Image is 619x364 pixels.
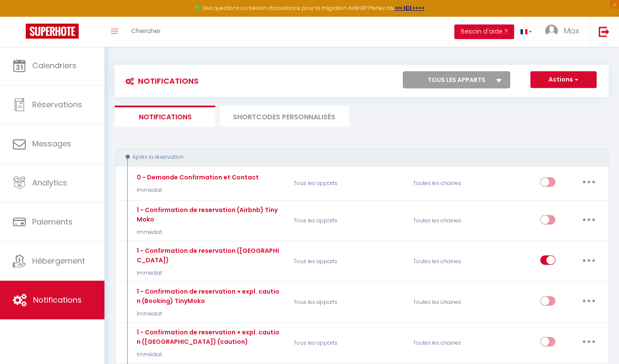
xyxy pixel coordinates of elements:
[288,205,408,237] p: Tous les apparts
[454,24,514,39] button: Besoin d'aide ?
[135,246,282,265] div: 1 - Confirmation de reservation ([GEOGRAPHIC_DATA])
[121,71,199,91] h3: Notifications
[135,228,282,237] p: Immédiat
[135,269,282,277] p: Immédiat
[135,310,282,318] p: Immédiat
[408,246,487,277] div: Toutes les chaines
[33,294,82,305] span: Notifications
[539,17,590,47] a: ... Max
[395,4,425,12] a: >>> ICI <<<<
[131,26,161,35] span: Chercher
[32,216,73,227] span: Paiements
[135,205,282,224] div: 1 - Confirmation de reservation (Airbnb) TinyMoko
[26,24,79,39] img: Super Booking
[545,24,558,37] img: ...
[408,171,487,196] div: Toutes les chaines
[599,26,610,37] img: logout
[288,171,408,196] p: Tous les apparts
[125,17,167,47] a: Chercher
[135,287,282,306] div: 1 - Confirmation de reservation + expl. caution (Booking) TinyMoko
[135,173,259,182] div: 0 - Demande Confirmation et Contact
[32,60,77,71] span: Calendriers
[408,287,487,318] div: Toutes les chaines
[135,328,282,346] div: 1 - Confirmation de reservation + expl. caution ([GEOGRAPHIC_DATA]) (caution)
[32,138,71,149] span: Messages
[288,287,408,318] p: Tous les apparts
[220,106,349,127] li: SHORTCODES PERSONNALISÉS
[288,246,408,277] p: Tous les apparts
[32,255,85,266] span: Hébergement
[135,351,282,359] p: Immédiat
[408,328,487,359] div: Toutes les chaines
[115,106,215,127] li: Notifications
[288,328,408,359] p: Tous les apparts
[32,177,67,188] span: Analytics
[564,25,579,36] span: Max
[408,205,487,237] div: Toutes les chaines
[135,186,259,194] p: Immédiat
[123,153,591,161] div: Après la réservation
[32,99,82,110] span: Réservations
[530,71,597,88] button: Actions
